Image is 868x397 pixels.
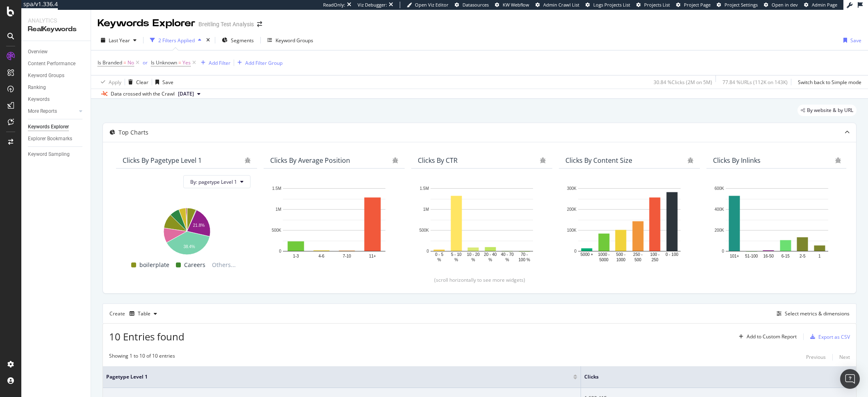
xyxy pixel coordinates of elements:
[420,186,429,191] text: 1.5M
[467,253,480,257] text: 10 - 20
[270,184,398,263] svg: A chart.
[139,260,169,270] span: boilerplate
[28,107,77,116] a: More Reports
[593,2,630,8] span: Logs Projects List
[198,58,230,68] button: Add Filter
[567,186,577,191] text: 300K
[521,253,528,257] text: 70 -
[407,2,449,8] a: Open Viz Editor
[178,90,194,98] span: 2025 Aug. 5th
[28,71,85,80] a: Keyword Groups
[343,254,351,258] text: 7-10
[392,157,398,163] div: bug
[724,2,758,8] span: Project Settings
[98,75,121,89] button: Apply
[109,79,121,86] div: Apply
[28,123,85,131] a: Keywords Explorer
[484,253,497,257] text: 20 - 40
[245,157,251,163] div: bug
[28,135,85,143] a: Explorer Bookmarks
[123,204,251,256] svg: A chart.
[28,150,70,159] div: Keyword Sampling
[28,25,84,34] div: RealKeywords
[764,2,798,8] a: Open in dev
[138,311,150,316] div: Table
[715,207,724,212] text: 400K
[586,2,630,8] a: Logs Projects List
[28,59,85,68] a: Content Performance
[418,184,546,263] svg: A chart.
[28,71,64,80] div: Keyword Groups
[650,253,660,257] text: 100 -
[807,108,853,113] span: By website & by URL
[123,156,202,164] div: Clicks By pagetype Level 1
[806,352,826,362] button: Previous
[807,330,850,343] button: Export as CSV
[276,207,281,212] text: 1M
[839,352,850,362] button: Next
[143,59,148,66] div: or
[98,34,140,47] button: Last Year
[688,157,693,163] div: bug
[495,2,529,8] a: KW Webflow
[358,2,387,8] div: Viz Debugger:
[804,2,837,8] a: Admin Page
[501,253,514,257] text: 40 - 70
[451,253,462,257] text: 5 - 10
[182,57,191,68] span: Yes
[713,156,761,164] div: Clicks By Inlinks
[28,83,85,92] a: Ranking
[616,253,626,257] text: 500 -
[418,156,458,164] div: Clicks By CTR
[28,123,69,131] div: Keywords Explorer
[840,369,860,389] div: Open Intercom Messenger
[279,249,281,253] text: 0
[519,258,530,262] text: 100 %
[747,334,797,339] div: Add to Custom Report
[28,16,84,25] div: Analytics
[818,333,850,340] div: Export as CSV
[437,258,441,262] text: %
[198,20,254,28] div: Breitling Test Analysis
[567,207,577,212] text: 200K
[125,75,148,89] button: Clear
[128,57,134,68] span: No
[798,79,861,86] div: Switch back to Simple mode
[800,254,806,258] text: 2-5
[106,373,561,381] span: pagetype Level 1
[772,2,798,8] span: Open in dev
[28,48,85,56] a: Overview
[773,309,850,319] button: Select metrics & dimensions
[633,253,642,257] text: 250 -
[272,228,282,233] text: 500K
[28,135,72,143] div: Explorer Bookmarks
[276,37,313,44] div: Keyword Groups
[109,37,130,44] span: Last Year
[715,186,724,191] text: 600K
[111,90,175,98] div: Data crossed with the Crawl
[839,354,850,360] div: Next
[763,254,774,258] text: 16-50
[850,37,861,44] div: Save
[806,354,826,360] div: Previous
[123,59,126,66] span: =
[730,254,739,258] text: 101+
[234,58,282,68] button: Add Filter Group
[567,228,577,233] text: 100K
[488,258,492,262] text: %
[506,258,509,262] text: %
[147,34,205,47] button: 2 Filters Applied
[584,373,836,381] span: Clicks
[665,253,679,257] text: 0 - 100
[644,2,670,8] span: Projects List
[722,79,788,86] div: 77.84 % URLs ( 112K on 143K )
[812,2,837,8] span: Admin Page
[543,2,579,8] span: Admin Crawl List
[28,107,57,116] div: More Reports
[565,156,632,164] div: Clicks By Content Size
[293,254,299,258] text: 1-3
[462,2,489,8] span: Datasources
[136,79,148,86] div: Clear
[781,254,790,258] text: 6-15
